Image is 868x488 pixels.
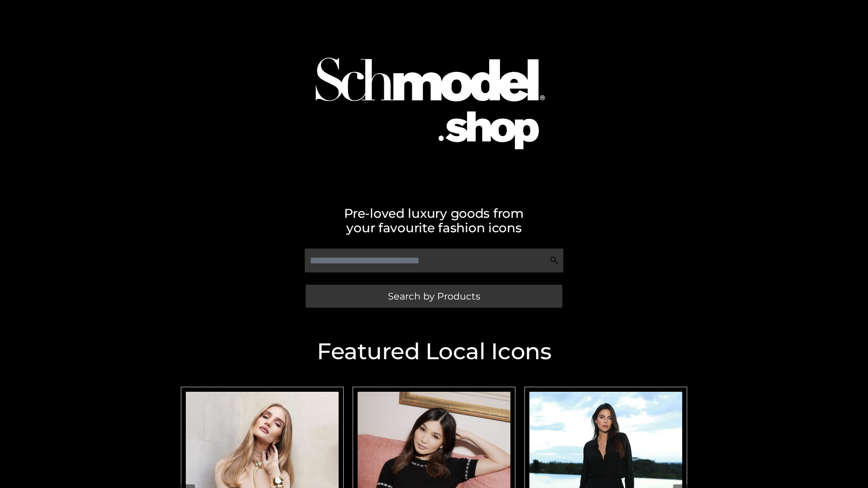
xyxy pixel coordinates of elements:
h2: Featured Local Icons​ [176,340,692,363]
a: Search by Products [306,285,562,308]
h2: Pre-loved luxury goods from your favourite fashion icons [176,206,692,235]
span: Search by Products [388,291,480,301]
img: Search Icon [550,256,559,265]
